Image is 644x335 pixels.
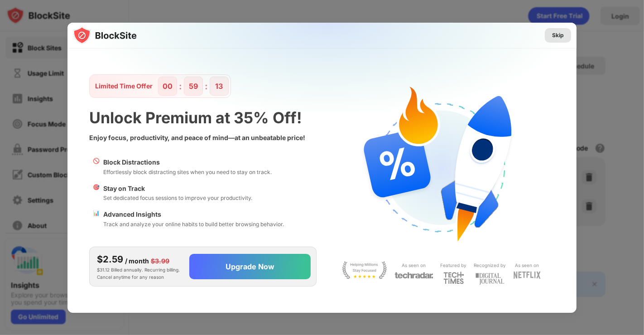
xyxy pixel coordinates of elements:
div: Upgrade Now [226,262,274,271]
div: Track and analyze your online habits to build better browsing behavior. [103,220,284,228]
img: light-digital-journal.svg [476,272,505,286]
img: light-techtimes.svg [443,272,464,284]
div: Featured by [441,261,467,270]
div: / month [125,256,149,266]
div: Recognized by [474,261,506,270]
div: As seen on [402,261,426,270]
div: $3.99 [151,256,169,266]
div: $2.59 [97,252,123,266]
div: $31.12 Billed annually. Recurring billing. Cancel anytime for any reason [97,252,182,281]
img: light-netflix.svg [514,272,541,279]
img: light-stay-focus.svg [342,261,387,279]
div: As seen on [515,261,539,270]
img: gradient.svg [73,23,582,202]
div: Skip [552,31,564,40]
div: 📊 [93,209,100,228]
div: Advanced Insights [103,209,284,219]
img: light-techradar.svg [394,272,433,279]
